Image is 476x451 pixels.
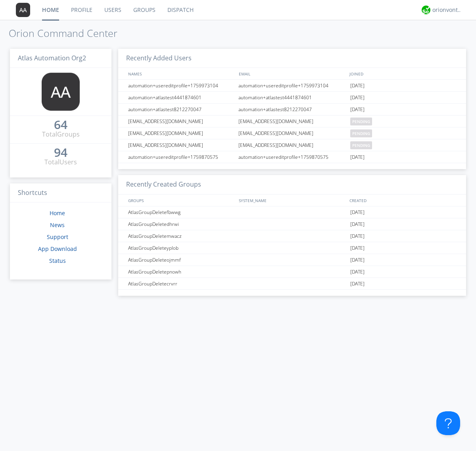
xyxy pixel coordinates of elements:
a: 94 [54,148,67,158]
div: Total Groups [42,130,80,139]
a: AtlasGroupDeleteojmmf[DATE] [118,254,466,266]
div: automation+atlastest8212270047 [236,104,348,115]
a: automation+atlastest4441874601automation+atlastest4441874601[DATE] [118,92,466,104]
div: EMAIL [237,68,347,79]
div: 94 [54,148,67,156]
div: AtlasGroupDeleteyplob [126,242,236,254]
div: AtlasGroupDeletemwacz [126,230,236,242]
span: pending [350,129,372,137]
a: News [50,221,65,229]
span: [DATE] [350,151,365,163]
a: automation+atlastest8212270047automation+atlastest8212270047[DATE] [118,104,466,116]
div: AtlasGroupDeleteojmmf [126,254,236,266]
a: Home [50,209,65,217]
span: [DATE] [350,206,365,218]
span: [DATE] [350,278,365,290]
img: 373638.png [42,73,80,111]
a: AtlasGroupDeletecrvrr[DATE] [118,278,466,290]
div: Total Users [44,158,77,167]
span: [DATE] [350,80,365,92]
div: automation+atlastest8212270047 [126,104,236,115]
span: Atlas Automation Org2 [18,54,86,62]
div: GROUPS [126,195,235,206]
a: 64 [54,121,67,130]
span: [DATE] [350,254,365,266]
h3: Shortcuts [10,183,111,203]
div: orionvontas+atlas+automation+org2 [432,6,462,14]
a: [EMAIL_ADDRESS][DOMAIN_NAME][EMAIL_ADDRESS][DOMAIN_NAME]pending [118,127,466,139]
div: AtlasGroupDeletepnowh [126,266,236,278]
div: automation+atlastest4441874601 [236,92,348,103]
a: Status [49,257,66,264]
div: JOINED [347,68,459,79]
div: SYSTEM_NAME [237,195,347,206]
div: [EMAIL_ADDRESS][DOMAIN_NAME] [126,116,236,127]
div: [EMAIL_ADDRESS][DOMAIN_NAME] [236,116,348,127]
div: automation+usereditprofile+1759973104 [126,80,236,91]
div: AtlasGroupDeletefbwwg [126,206,236,218]
div: [EMAIL_ADDRESS][DOMAIN_NAME] [126,139,236,151]
div: AtlasGroupDeletedhrwi [126,218,236,230]
span: [DATE] [350,104,365,116]
a: [EMAIL_ADDRESS][DOMAIN_NAME][EMAIL_ADDRESS][DOMAIN_NAME]pending [118,116,466,127]
div: NAMES [126,68,235,79]
h3: Recently Added Users [118,49,466,68]
a: automation+usereditprofile+1759870575automation+usereditprofile+1759870575[DATE] [118,151,466,163]
h3: Recently Created Groups [118,175,466,195]
a: AtlasGroupDeletepnowh[DATE] [118,266,466,278]
span: [DATE] [350,218,365,230]
a: Support [47,233,68,241]
div: automation+usereditprofile+1759870575 [236,151,348,163]
span: [DATE] [350,266,365,278]
a: [EMAIL_ADDRESS][DOMAIN_NAME][EMAIL_ADDRESS][DOMAIN_NAME]pending [118,139,466,151]
span: pending [350,118,372,125]
span: [DATE] [350,92,365,104]
div: automation+atlastest4441874601 [126,92,236,103]
a: AtlasGroupDeletefbwwg[DATE] [118,206,466,218]
div: automation+usereditprofile+1759973104 [236,80,348,91]
div: automation+usereditprofile+1759870575 [126,151,236,163]
div: 64 [54,121,67,129]
a: AtlasGroupDeletemwacz[DATE] [118,230,466,242]
div: CREATED [347,195,459,206]
a: automation+usereditprofile+1759973104automation+usereditprofile+1759973104[DATE] [118,80,466,92]
div: [EMAIL_ADDRESS][DOMAIN_NAME] [126,127,236,139]
img: 373638.png [16,3,30,17]
a: AtlasGroupDeleteyplob[DATE] [118,242,466,254]
div: [EMAIL_ADDRESS][DOMAIN_NAME] [236,127,348,139]
iframe: Toggle Customer Support [436,411,460,435]
span: [DATE] [350,230,365,242]
img: 29d36aed6fa347d5a1537e7736e6aa13 [422,6,430,14]
div: [EMAIL_ADDRESS][DOMAIN_NAME] [236,139,348,151]
a: AtlasGroupDeletedhrwi[DATE] [118,218,466,230]
div: AtlasGroupDeletecrvrr [126,278,236,289]
span: [DATE] [350,242,365,254]
a: App Download [38,245,77,252]
span: pending [350,141,372,149]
